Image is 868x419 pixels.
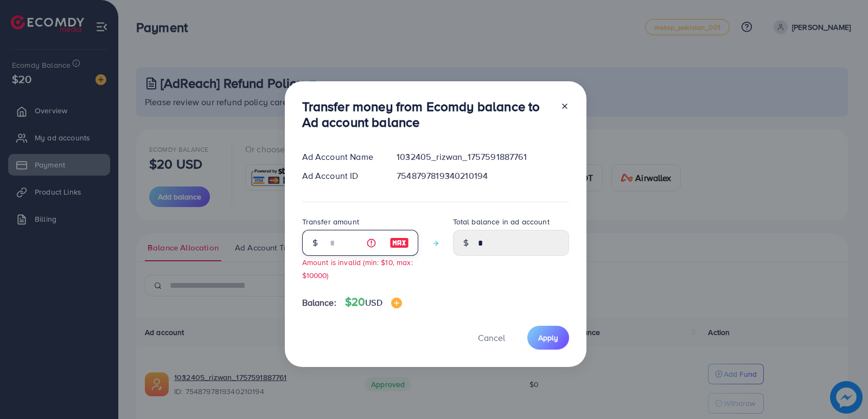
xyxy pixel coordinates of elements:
label: Total balance in ad account [453,216,550,227]
div: Ad Account Name [293,151,388,163]
div: 1032405_rizwan_1757591887761 [388,151,577,163]
img: image [390,236,409,249]
label: Transfer amount [302,216,359,227]
h4: $20 [345,295,402,309]
span: Balance: [302,296,336,309]
small: Amount is invalid (min: $10, max: $10000) [302,257,413,280]
div: 7548797819340210194 [388,170,577,182]
span: Apply [538,332,558,343]
span: Cancel [478,332,505,344]
span: USD [365,296,382,308]
h3: Transfer money from Ecomdy balance to Ad account balance [302,99,552,130]
div: Ad Account ID [293,170,388,182]
button: Cancel [464,326,519,349]
img: image [391,298,402,308]
button: Apply [527,326,569,349]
